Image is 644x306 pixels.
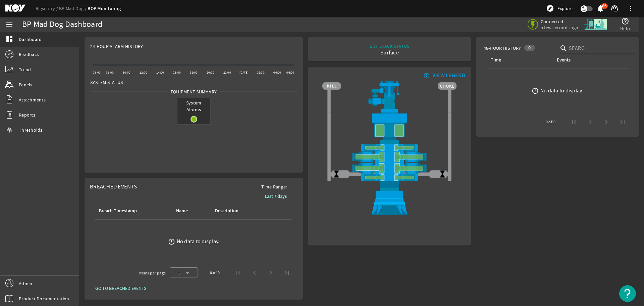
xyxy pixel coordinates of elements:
img: ValveClose.png [438,170,446,178]
div: Surface [370,49,409,56]
span: 48-Hour History [484,45,521,51]
span: Equipment Summary [168,88,219,95]
mat-icon: error_outline [168,238,175,245]
mat-icon: help_outline [621,17,629,25]
img: PipeRamOpen.png [322,144,457,151]
button: Open Resource Center [619,285,636,302]
text: 16:00 [173,71,181,75]
mat-icon: dashboard [5,35,13,43]
text: 08:00 [106,71,114,75]
div: BP Mad Dog Dashboard [22,21,102,28]
img: ShearRamOpen.png [322,151,457,163]
text: 22:00 [223,71,231,75]
text: 20:00 [207,71,214,75]
button: Last 7 days [259,190,292,202]
span: System Status [90,79,123,86]
div: Time [491,56,501,64]
img: UpperAnnularOpen.png [322,113,457,144]
div: Name [176,207,188,215]
text: 06:00 [93,71,101,75]
div: Name [175,207,206,215]
img: ShearRamOpen.png [322,163,457,174]
span: Dashboard [19,36,42,43]
span: Trend [19,66,31,73]
span: Panels [19,81,33,88]
span: Admin [19,280,32,287]
div: BOP STACK STATUS [370,43,409,49]
button: GO TO BREACHED EVENTS [90,282,152,294]
input: Search [569,44,629,52]
mat-icon: menu [5,20,13,29]
span: Product Documentation [19,295,69,302]
div: VIEW LEGEND [432,72,466,79]
div: 0 [524,45,535,51]
text: [DATE] [239,71,249,75]
b: Last 7 days [265,193,287,200]
img: ValveClose.png [332,170,340,178]
mat-icon: explore [546,4,554,12]
img: TransparentStackSlice.png [325,127,333,137]
img: RiserAdapter.png [322,81,457,113]
span: Reports [19,112,35,118]
text: 12:00 [140,71,147,75]
div: Events [556,56,623,64]
img: TransparentStackSlice.png [446,127,454,137]
span: a few seconds ago [541,25,578,31]
span: Help [620,25,630,32]
mat-icon: support_agent [610,4,619,12]
img: WellheadConnector.png [322,181,457,215]
span: Breached Events [90,183,137,190]
span: Attachments [19,96,46,103]
div: Description [215,207,238,215]
div: Time [490,56,548,64]
i: search [559,44,568,52]
button: more_vert [623,0,639,16]
button: Explore [543,3,575,14]
a: BP Mad Dog [59,5,88,11]
div: 0 of 0 [210,269,220,276]
mat-icon: error_outline [532,87,539,94]
span: 24-Hour Alarm History [90,43,143,50]
div: Breach Timestamp [99,207,137,215]
mat-icon: notifications [596,4,604,12]
a: BOP Monitoring [88,5,121,12]
div: Items per page: [139,270,167,276]
span: System Alarms [177,98,210,114]
div: 0 of 0 [546,119,555,125]
text: 04:00 [273,71,281,75]
div: Events [557,56,571,64]
span: GO TO BREACHED EVENTS [95,285,146,292]
div: No data to display. [540,87,583,94]
img: Skid.svg [583,12,608,37]
span: Connected [541,18,578,25]
mat-icon: info_outline [422,73,430,78]
div: No data to display. [177,238,220,245]
span: Readback [19,51,39,58]
div: Description [214,207,262,215]
span: Explore [557,5,573,12]
text: 14:00 [156,71,164,75]
text: 06:00 [286,71,294,75]
img: PipeRamOpen.png [322,174,457,181]
div: Breach Timestamp [98,207,167,215]
text: 10:00 [123,71,130,75]
span: Thresholds [19,127,43,133]
text: 18:00 [190,71,198,75]
text: 02:00 [257,71,265,75]
span: Time Range: [256,183,292,190]
button: 86 [597,5,604,12]
a: Rigsentry [36,5,59,11]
